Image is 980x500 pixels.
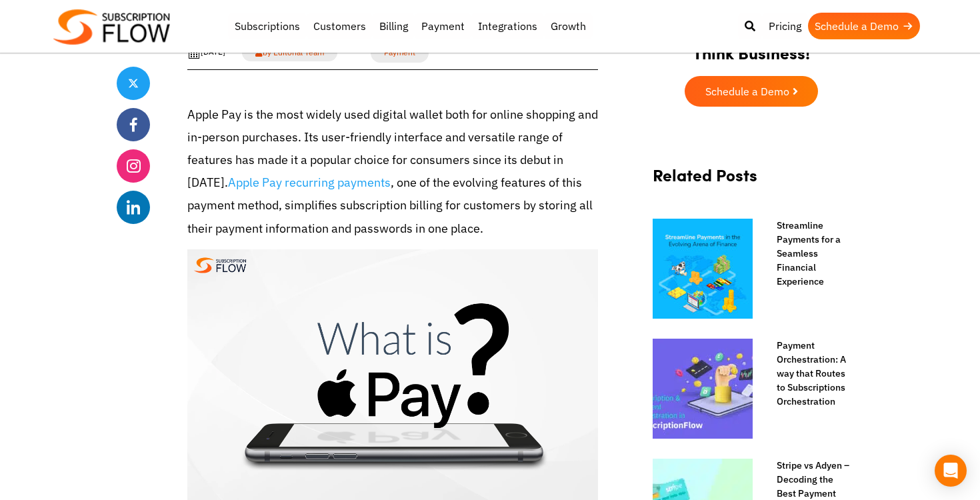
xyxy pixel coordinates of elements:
[653,165,850,198] h2: Related Posts
[307,13,373,39] a: Customers
[53,9,170,45] img: Subscriptionflow
[705,86,789,97] span: Schedule a Demo
[763,219,850,289] a: Streamline Payments for a Seamless Financial Experience
[415,13,471,39] a: Payment
[187,46,225,59] div: [DATE]
[228,175,391,190] a: Apple Pay recurring payments
[228,13,307,39] a: Subscriptions
[935,455,967,487] div: Open Intercom Messenger
[762,13,808,39] a: Pricing
[763,339,850,409] a: Payment Orchestration: A way that Routes to Subscriptions Orchestration
[544,13,593,39] a: Growth
[808,13,920,39] a: Schedule a Demo
[653,219,753,319] img: Streamline-Payments
[653,339,753,439] img: payment-orchestration
[685,76,818,107] a: Schedule a Demo
[471,13,544,39] a: Integrations
[187,103,598,240] p: Apple Pay is the most widely used digital wallet both for online shopping and in-person purchases...
[242,44,337,61] a: by Editorial Team
[371,43,429,63] a: Payment
[373,13,415,39] a: Billing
